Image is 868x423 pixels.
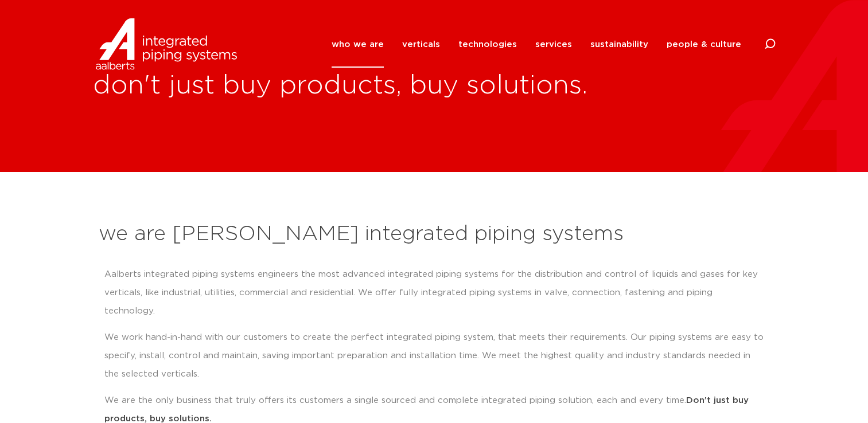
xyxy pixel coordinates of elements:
nav: Menu [332,21,741,68]
a: who we are [332,21,384,68]
p: We work hand-in-hand with our customers to create the perfect integrated piping system, that meet... [104,328,764,383]
a: verticals [402,21,440,68]
a: sustainability [590,21,648,68]
a: people & culture [667,21,741,68]
h2: we are [PERSON_NAME] integrated piping systems [99,221,770,248]
a: technologies [458,21,517,68]
a: services [535,21,572,68]
p: Aalberts integrated piping systems engineers the most advanced integrated piping systems for the ... [104,265,764,320]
